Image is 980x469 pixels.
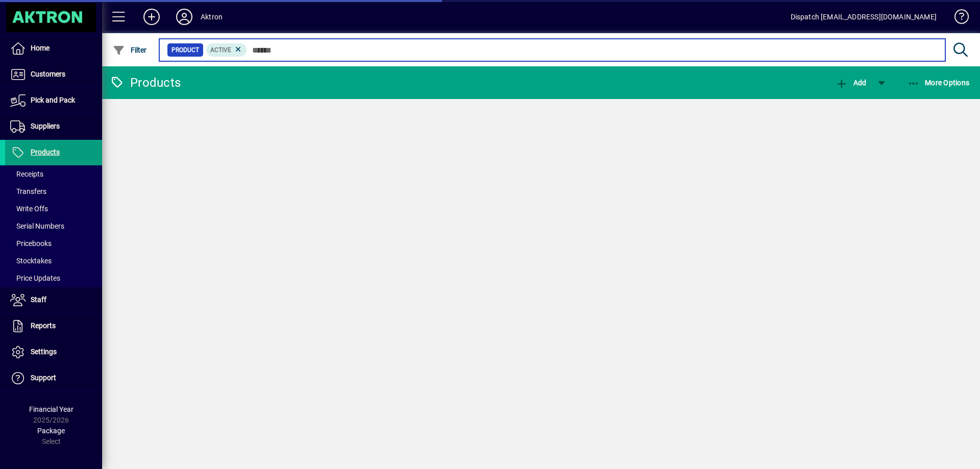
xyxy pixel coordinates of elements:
span: Receipts [10,170,43,178]
a: Support [5,365,102,391]
span: Write Offs [10,205,48,213]
span: Reports [31,322,56,330]
a: Pricebooks [5,235,102,252]
span: Home [31,44,50,52]
a: Stocktakes [5,252,102,269]
a: Pick and Pack [5,88,102,113]
span: Suppliers [31,122,60,130]
span: Package [37,427,65,435]
a: Staff [5,287,102,313]
a: Receipts [5,165,102,183]
a: Home [5,36,102,61]
span: Product [171,45,199,55]
button: Profile [168,8,201,26]
button: More Options [905,73,972,92]
span: Staff [31,295,46,304]
div: Dispatch [EMAIL_ADDRESS][DOMAIN_NAME] [791,9,937,25]
span: Customers [31,70,65,78]
mat-chip: Activation Status: Active [206,43,247,57]
button: Filter [110,41,150,59]
a: Serial Numbers [5,217,102,235]
a: Write Offs [5,200,102,217]
div: Products [110,75,181,91]
span: Filter [113,46,147,54]
span: Price Updates [10,274,60,282]
button: Add [833,73,869,92]
span: Settings [31,348,57,356]
span: Pricebooks [10,239,52,248]
span: Financial Year [29,405,73,413]
a: Suppliers [5,114,102,139]
span: Support [31,374,56,382]
span: Active [210,46,231,54]
div: Aktron [201,9,223,25]
a: Customers [5,62,102,87]
span: Transfers [10,187,46,195]
span: Add [836,79,866,87]
span: Pick and Pack [31,96,75,104]
a: Knowledge Base [947,2,967,35]
span: Products [31,148,60,156]
span: More Options [908,79,970,87]
button: Add [135,8,168,26]
a: Settings [5,339,102,365]
span: Stocktakes [10,257,52,265]
a: Price Updates [5,269,102,287]
span: Serial Numbers [10,222,64,230]
a: Reports [5,313,102,339]
a: Transfers [5,183,102,200]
